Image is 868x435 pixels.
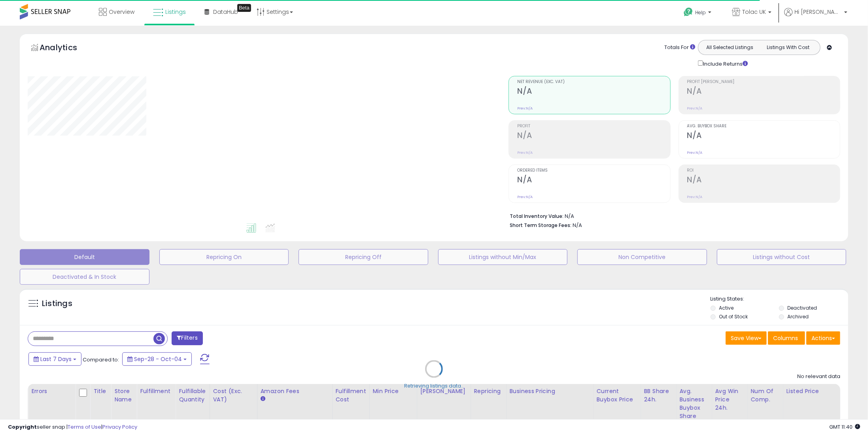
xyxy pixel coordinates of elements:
button: Repricing On [159,249,289,265]
strong: Copyright [8,423,37,431]
a: Help [677,1,719,26]
span: Hi [PERSON_NAME] [794,8,842,16]
span: Ordered Items [517,168,670,173]
small: Prev: N/A [517,150,533,155]
h2: N/A [517,87,670,97]
h5: Analytics [40,42,93,55]
h2: N/A [517,175,670,186]
h2: N/A [687,131,840,142]
span: Net Revenue (Exc. VAT) [517,80,670,84]
button: All Selected Listings [700,42,759,53]
a: Hi [PERSON_NAME] [784,8,847,26]
h2: N/A [687,175,840,186]
span: Avg. Buybox Share [687,124,840,129]
span: Profit [517,124,670,129]
small: Prev: N/A [517,195,533,199]
small: Prev: N/A [687,106,703,111]
span: Tolac UK [742,8,766,16]
li: N/A [510,211,834,220]
button: Repricing Off [299,249,428,265]
button: Non Competitive [577,249,707,265]
span: DataHub [213,8,238,16]
div: Retrieving listings data.. [405,383,464,390]
h2: N/A [687,87,840,97]
span: Profit [PERSON_NAME] [687,80,840,84]
small: Prev: N/A [517,106,533,111]
span: N/A [573,221,582,229]
small: Prev: N/A [687,195,703,199]
div: Include Returns [692,59,757,68]
button: Default [20,249,149,265]
div: Tooltip anchor [237,4,251,12]
button: Listings With Cost [759,42,818,53]
h2: N/A [517,131,670,142]
div: Totals For [664,44,695,51]
span: Overview [109,8,134,16]
span: ROI [687,168,840,173]
span: Help [695,9,706,16]
button: Deactivated & In Stock [20,269,149,285]
div: seller snap | | [8,424,137,431]
i: Get Help [683,7,693,17]
b: Short Term Storage Fees: [510,222,571,229]
span: Listings [165,8,186,16]
button: Listings without Min/Max [438,249,568,265]
b: Total Inventory Value: [510,213,564,219]
button: Listings without Cost [717,249,847,265]
small: Prev: N/A [687,150,703,155]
